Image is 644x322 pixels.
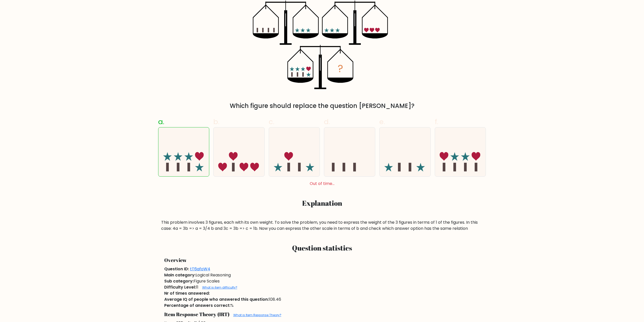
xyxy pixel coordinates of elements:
[158,117,164,127] span: a.
[161,284,483,290] div: 11
[161,272,483,278] div: Logical Reasoning
[161,101,483,110] div: Which figure should replace the question [PERSON_NAME]?
[233,313,281,317] a: What is Item Response Theory?
[156,181,488,187] div: Out of time...
[379,117,385,127] span: e.
[161,302,483,309] div: %
[202,285,237,290] a: What is item difficulty?
[164,296,269,302] span: Average IQ of people who answered this question:
[269,117,274,127] span: c.
[213,117,219,127] span: b.
[164,272,196,278] span: Main category:
[435,117,438,127] span: f.
[161,219,483,232] div: This problem involves 3 figures, each with its own weight. To solve the problem, you need to expr...
[164,266,189,272] span: Question ID:
[338,61,343,76] tspan: ?
[164,284,196,290] span: Difficulty Level:
[161,278,483,284] div: Figure Scales
[190,266,210,272] a: tT6afoW4
[164,244,480,252] h3: Question statistics
[164,302,231,308] span: Percentage of answers correct:
[164,290,210,296] span: Nr of times answered:
[164,257,187,263] span: Overview
[324,117,330,127] span: d.
[161,199,483,207] h3: Explanation
[161,296,483,302] div: 108.46
[164,278,194,284] span: Sub category:
[164,311,230,318] span: Item Response Theory (IRT)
